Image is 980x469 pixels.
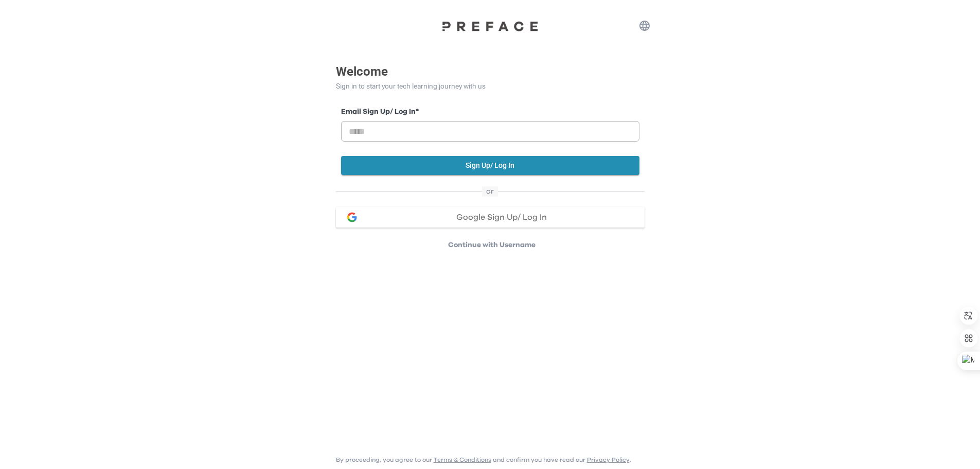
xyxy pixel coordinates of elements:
[336,81,645,92] p: Sign in to start your tech learning journey with us
[456,213,547,221] span: Google Sign Up/ Log In
[341,156,639,175] button: Sign Up/ Log In
[439,21,542,31] img: Preface Logo
[336,62,645,81] p: Welcome
[346,211,358,223] img: google login
[434,457,491,463] a: Terms & Conditions
[339,240,645,250] p: Continue with Username
[341,107,639,117] label: Email Sign Up/ Log In *
[336,456,631,464] p: By proceeding, you agree to our and confirm you have read our .
[336,207,645,228] button: google loginGoogle Sign Up/ Log In
[587,457,630,463] a: Privacy Policy
[482,186,498,197] span: or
